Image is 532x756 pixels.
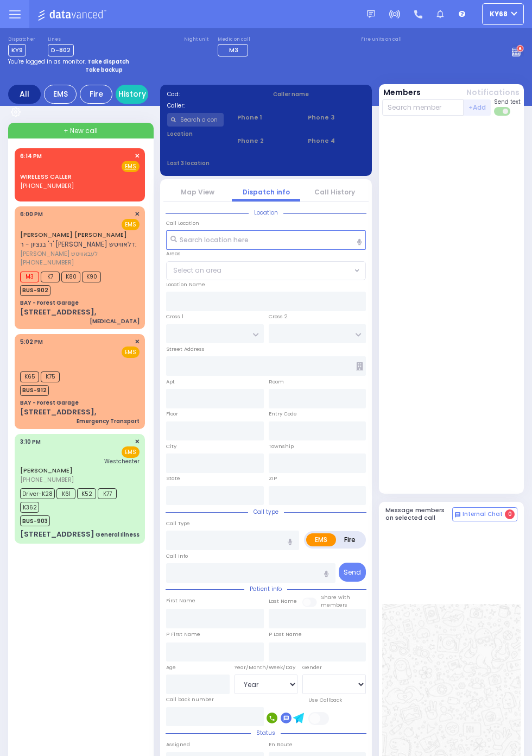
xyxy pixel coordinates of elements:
label: First Name [166,597,195,604]
span: Westchester [104,457,140,465]
span: Other building occupants [356,362,363,370]
label: Floor [166,410,178,418]
label: Cad: [167,90,259,98]
span: members [321,601,347,608]
label: Call back number [166,696,214,703]
label: Assigned [166,741,190,748]
span: K75 [41,371,60,382]
span: ✕ [135,152,140,161]
label: Fire [335,533,364,546]
label: State [166,475,180,482]
span: 0 [505,509,515,519]
label: Entry Code [269,410,297,418]
span: 6:14 PM [20,152,42,160]
div: EMS [44,85,77,104]
span: BUS-912 [20,385,49,396]
label: Caller: [167,102,259,110]
span: M3 [20,272,39,282]
div: [MEDICAL_DATA] [90,317,140,325]
span: K90 [82,272,101,282]
span: EMS [122,219,140,230]
span: 6:00 PM [20,210,43,218]
span: K80 [61,272,80,282]
label: Medic on call [218,36,251,43]
label: Cross 1 [166,313,183,320]
span: K52 [77,488,96,499]
button: Members [383,87,421,98]
span: Phone 2 [237,136,294,146]
h5: Message members on selected call [385,507,453,521]
label: P Last Name [269,631,302,638]
label: Location [167,130,224,138]
label: En Route [269,741,293,748]
span: Phone 3 [308,113,365,122]
label: City [166,443,176,450]
button: Send [339,563,366,582]
span: 3:10 PM [20,438,41,446]
a: Call History [314,187,355,197]
label: Call Info [166,552,188,560]
strong: Take dispatch [87,58,129,66]
label: Call Location [166,219,199,227]
label: Location Name [166,281,205,288]
u: EMS [125,162,136,171]
a: WIRELESS CALLER [20,172,72,181]
div: [STREET_ADDRESS] [20,529,94,540]
img: Logo [37,8,110,21]
div: [STREET_ADDRESS], [20,407,96,418]
span: ✕ [135,337,140,346]
div: General Illness [96,531,140,539]
div: [STREET_ADDRESS], [20,307,96,318]
span: K65 [20,371,39,382]
input: Search a contact [167,113,224,127]
label: Street Address [166,345,205,353]
label: Room [269,378,284,386]
span: ky68 [490,9,508,19]
span: K362 [20,502,39,513]
span: D-802 [48,44,74,56]
label: Dispatcher [8,36,35,43]
span: + New call [64,126,98,136]
label: Night unit [184,36,208,43]
span: KY9 [8,44,26,56]
span: Driver-K28 [20,488,55,499]
span: Patient info [244,585,287,593]
label: Last 3 location [167,159,267,167]
div: Emergency Transport [77,417,140,425]
div: Fire [80,85,112,104]
a: History [116,85,148,104]
a: [PERSON_NAME] [PERSON_NAME] [20,230,127,239]
span: Status [251,729,281,737]
label: Township [269,443,294,450]
span: Phone 4 [308,136,365,146]
span: ✕ [135,437,140,446]
div: BAY - Forest Garage [20,399,79,407]
span: Location [249,209,283,217]
button: Notifications [466,87,520,98]
label: Age [166,664,176,671]
span: [PHONE_NUMBER] [20,181,74,190]
span: [PHONE_NUMBER] [20,258,74,267]
span: K77 [98,488,117,499]
input: Search member [382,99,464,116]
span: ר' בנציון - ר' [PERSON_NAME] מענדלאוויטש [20,240,147,249]
span: You're logged in as monitor. [8,58,86,66]
a: Dispatch info [243,187,290,197]
img: comment-alt.png [455,512,460,518]
span: Select an area [173,266,221,275]
span: ✕ [135,210,140,219]
span: Internal Chat [463,511,503,518]
label: P First Name [166,631,200,638]
label: EMS [306,533,336,546]
label: Areas [166,250,181,257]
a: [PERSON_NAME] [20,466,73,475]
img: message.svg [367,10,375,18]
span: BUS-902 [20,285,50,296]
label: Gender [302,664,322,671]
button: Internal Chat 0 [452,507,517,521]
span: EMS [122,346,140,358]
a: Map View [181,187,214,197]
span: [PERSON_NAME] לעבאוויטש [20,249,147,259]
span: 5:02 PM [20,338,43,346]
span: [PHONE_NUMBER] [20,475,74,484]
